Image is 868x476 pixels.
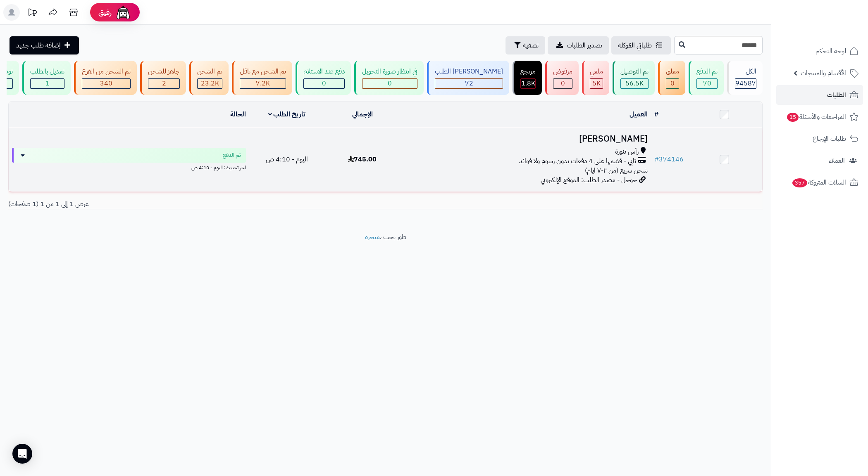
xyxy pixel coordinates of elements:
[656,61,687,95] a: معلق 0
[304,79,344,88] div: 0
[403,134,648,144] h3: [PERSON_NAME]
[72,61,138,95] a: تم الشحن من الفرع 340
[435,67,503,76] div: [PERSON_NAME] الطلب
[148,79,179,88] div: 2
[362,67,417,76] div: في انتظار صورة التحويل
[561,78,565,88] span: 0
[703,78,711,88] span: 70
[188,61,230,95] a: تم الشحن 23.2K
[776,85,863,105] a: الطلبات
[198,79,222,88] div: 23195
[666,67,679,76] div: معلق
[22,4,43,23] a: تحديثات المنصة
[12,163,246,171] div: اخر تحديث: اليوم - 4:10 ص
[523,40,539,50] span: تصفية
[21,61,72,95] a: تعديل بالطلب 1
[223,151,241,159] span: تم الدفع
[30,67,64,76] div: تعديل بالطلب
[776,107,863,127] a: المراجعات والأسئلة15
[548,36,609,54] a: تصدير الطلبات
[611,61,656,95] a: تم التوصيل 56.5K
[294,61,353,95] a: دفع عند الاستلام 0
[553,79,572,88] div: 0
[16,40,61,50] span: إضافة طلب جديد
[240,79,286,88] div: 7223
[240,67,286,76] div: تم الشحن مع ناقل
[10,36,79,54] a: إضافة طلب جديد
[148,67,180,76] div: جاهز للشحن
[621,79,648,88] div: 56533
[506,36,545,54] button: تصفية
[615,147,639,156] span: رأس تنورة
[230,109,246,119] a: الحالة
[353,61,425,95] a: في انتظار صورة التحويل 0
[115,4,131,21] img: ai-face.png
[544,61,580,95] a: مرفوض 0
[425,61,511,95] a: [PERSON_NAME] الطلب 72
[827,89,846,101] span: الطلبات
[12,444,32,464] div: Open Intercom Messenger
[792,178,807,187] span: 357
[697,79,717,88] div: 70
[322,78,326,88] span: 0
[162,78,166,88] span: 2
[776,41,863,61] a: لوحة التحكم
[611,36,671,54] a: طلباتي المُوكلة
[786,111,846,123] span: المراجعات والأسئلة
[31,79,64,88] div: 1
[670,78,675,88] span: 0
[567,40,602,50] span: تصدير الطلبات
[812,6,860,24] img: logo-2.png
[735,67,756,76] div: الكل
[352,109,373,119] a: الإجمالي
[45,78,50,88] span: 1
[590,79,603,88] div: 4964
[365,232,380,242] a: متجرة
[266,154,308,164] span: اليوم - 4:10 ص
[138,61,188,95] a: جاهز للشحن 2
[100,78,112,88] span: 340
[654,154,684,164] a: #374146
[620,67,649,76] div: تم التوصيل
[592,78,601,88] span: 5K
[521,78,535,88] span: 1.8K
[654,154,659,164] span: #
[725,61,764,95] a: الكل94587
[776,173,863,192] a: السلات المتروكة357
[541,175,637,185] span: جوجل - مصدر الطلب: الموقع الإلكتروني
[256,78,270,88] span: 7.2K
[625,78,644,88] span: 56.5K
[829,155,845,166] span: العملاء
[776,129,863,149] a: طلبات الإرجاع
[435,79,503,88] div: 72
[687,61,725,95] a: تم الدفع 70
[303,67,345,76] div: دفع عند الاستلام
[82,79,130,88] div: 340
[388,78,392,88] span: 0
[801,67,846,79] span: الأقسام والمنتجات
[590,67,603,76] div: ملغي
[787,113,799,122] span: 15
[521,79,535,88] div: 1807
[201,78,219,88] span: 23.2K
[362,79,417,88] div: 0
[520,67,536,76] div: مرتجع
[630,109,648,119] a: العميل
[348,154,377,164] span: 745.00
[735,78,756,88] span: 94587
[618,40,652,50] span: طلباتي المُوكلة
[553,67,572,76] div: مرفوض
[580,61,611,95] a: ملغي 5K
[98,7,112,17] span: رفيق
[2,199,386,209] div: عرض 1 إلى 1 من 1 (1 صفحات)
[816,45,846,57] span: لوحة التحكم
[268,109,306,119] a: تاريخ الطلب
[465,78,473,88] span: 72
[585,166,648,175] span: شحن سريع (من ٢-٧ ايام)
[82,67,131,76] div: تم الشحن من الفرع
[813,133,846,144] span: طلبات الإرجاع
[666,79,679,88] div: 0
[230,61,294,95] a: تم الشحن مع ناقل 7.2K
[776,151,863,171] a: العملاء
[792,177,846,188] span: السلات المتروكة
